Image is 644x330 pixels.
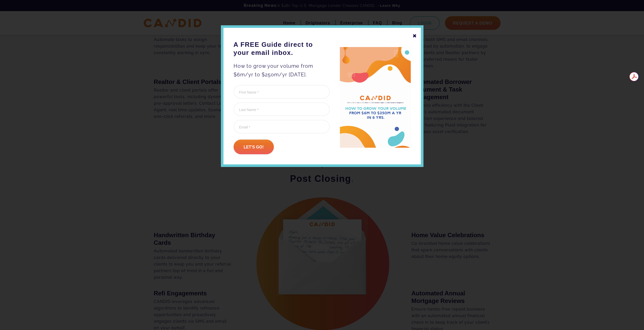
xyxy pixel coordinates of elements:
[234,102,330,116] input: Last Name *
[340,47,411,148] img: A FREE Guide direct to your email inbox.
[234,62,330,79] p: How to grow your volume from $6m/yr to $250m/yr [DATE].
[234,140,274,154] input: Let's go!
[234,85,330,99] input: First Name *
[234,120,330,134] input: Email *
[234,40,330,57] h3: A FREE Guide direct to your email inbox.
[412,32,417,40] div: ✖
